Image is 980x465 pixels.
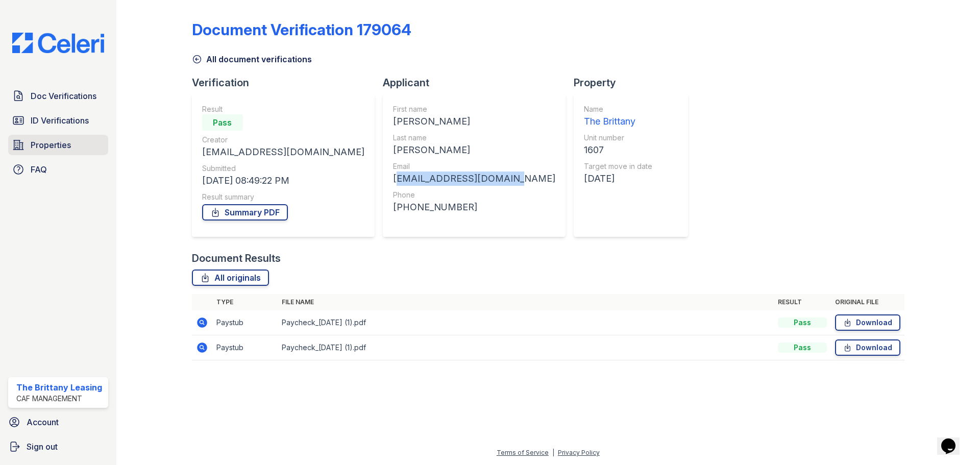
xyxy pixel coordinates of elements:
th: Original file [831,294,904,310]
div: [PHONE_NUMBER] [393,200,555,214]
div: Email [393,161,555,172]
iframe: chat widget [937,424,970,455]
div: Pass [202,114,243,131]
div: [EMAIL_ADDRESS][DOMAIN_NAME] [202,145,364,159]
div: Property [574,76,696,90]
a: ID Verifications [8,110,108,131]
div: Pass [778,317,827,328]
div: [DATE] 08:49:22 PM [202,174,364,188]
span: FAQ [31,163,47,176]
div: The Brittany Leasing [16,381,102,394]
div: Result summary [202,192,364,202]
span: Account [27,416,59,428]
div: | [552,449,554,456]
div: Target move in date [584,161,652,172]
div: Last name [393,133,555,143]
div: First name [393,104,555,114]
a: Doc Verifications [8,86,108,106]
div: Result [202,104,364,114]
a: All document verifications [192,53,312,65]
div: CAF Management [16,394,102,404]
div: Applicant [383,76,574,90]
div: [EMAIL_ADDRESS][DOMAIN_NAME] [393,172,555,186]
div: Verification [192,76,383,90]
a: Properties [8,135,108,155]
a: Summary PDF [202,204,288,221]
td: Paystub [212,335,278,360]
th: Result [774,294,831,310]
a: FAQ [8,159,108,180]
a: Name The Brittany [584,104,652,129]
a: All originals [192,270,269,286]
div: Creator [202,135,364,145]
td: Paycheck_[DATE] (1).pdf [278,310,774,335]
div: Unit number [584,133,652,143]
th: File name [278,294,774,310]
div: The Brittany [584,114,652,129]
div: Phone [393,190,555,200]
div: Pass [778,342,827,353]
a: Account [4,412,112,432]
span: Sign out [27,440,58,453]
div: Name [584,104,652,114]
a: Sign out [4,436,112,457]
div: Document Results [192,251,281,265]
span: Doc Verifications [31,90,96,102]
td: Paystub [212,310,278,335]
a: Privacy Policy [558,449,600,456]
div: [PERSON_NAME] [393,143,555,157]
div: Submitted [202,163,364,174]
a: Download [835,339,900,356]
div: [DATE] [584,172,652,186]
span: ID Verifications [31,114,89,127]
div: Document Verification 179064 [192,20,411,39]
img: CE_Logo_Blue-a8612792a0a2168367f1c8372b55b34899dd931a85d93a1a3d3e32e68fde9ad4.png [4,33,112,53]
div: 1607 [584,143,652,157]
th: Type [212,294,278,310]
a: Download [835,314,900,331]
td: Paycheck_[DATE] (1).pdf [278,335,774,360]
a: Terms of Service [497,449,549,456]
div: [PERSON_NAME] [393,114,555,129]
span: Properties [31,139,71,151]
